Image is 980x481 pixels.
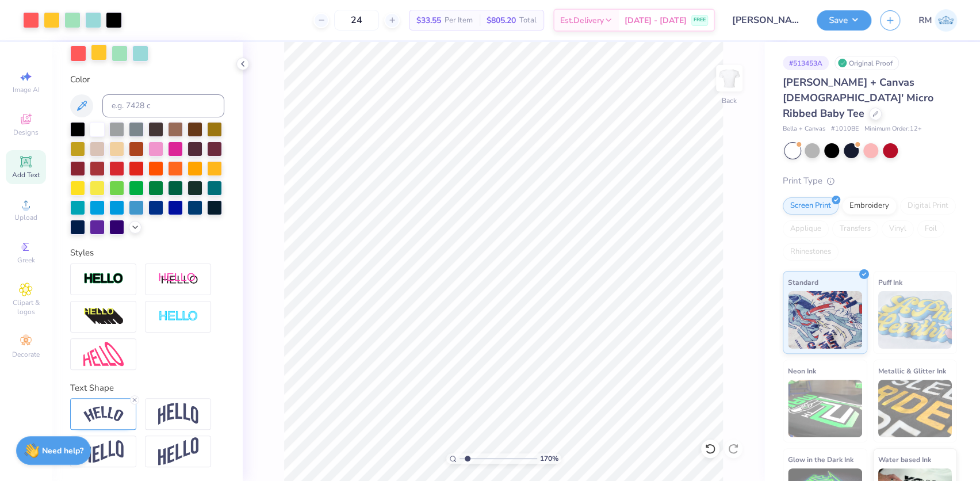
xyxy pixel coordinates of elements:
[416,14,441,26] span: $33.55
[519,14,537,26] span: Total
[917,220,944,238] div: Foil
[17,255,35,265] span: Greek
[70,246,224,259] div: Styles
[540,453,558,464] span: 170 %
[788,291,862,349] img: Standard
[783,197,839,215] div: Screen Print
[158,310,198,323] img: Negative Space
[83,406,124,422] img: Arc
[6,298,46,316] span: Clipart & logos
[102,94,224,117] input: e.g. 7428 c
[718,67,741,90] img: Back
[42,445,83,456] strong: Need help?
[783,75,933,120] span: [PERSON_NAME] + Canvas [DEMOGRAPHIC_DATA]' Micro Ribbed Baby Tee
[13,128,39,137] span: Designs
[334,10,379,30] input: – –
[445,14,473,26] span: Per Item
[83,342,124,367] img: Free Distort
[864,124,922,134] span: Minimum Order: 12 +
[783,174,957,188] div: Print Type
[83,440,124,463] img: Flag
[878,453,931,465] span: Water based Ink
[70,73,224,86] div: Color
[783,243,839,261] div: Rhinestones
[788,365,816,377] span: Neon Ink
[487,14,516,26] span: $805.20
[788,453,853,465] span: Glow in the Dark Ink
[918,14,932,27] span: RM
[918,9,957,32] a: RM
[878,380,952,437] img: Metallic & Glitter Ink
[158,403,198,425] img: Arch
[12,170,40,180] span: Add Text
[783,124,825,134] span: Bella + Canvas
[70,381,224,395] div: Text Shape
[935,9,957,32] img: Roberta Manuel
[723,9,808,32] input: Untitled Design
[878,276,902,288] span: Puff Ink
[14,213,37,222] span: Upload
[694,16,706,24] span: FREE
[783,220,829,238] div: Applique
[817,10,871,30] button: Save
[12,350,40,359] span: Decorate
[788,276,818,288] span: Standard
[832,220,878,238] div: Transfers
[834,56,899,70] div: Original Proof
[842,197,897,215] div: Embroidery
[788,380,862,437] img: Neon Ink
[83,307,124,326] img: 3d Illusion
[783,56,829,70] div: # 513453A
[625,14,687,26] span: [DATE] - [DATE]
[882,220,914,238] div: Vinyl
[158,272,198,287] img: Shadow
[722,96,737,106] div: Back
[831,124,859,134] span: # 1010BE
[560,14,604,26] span: Est. Delivery
[158,437,198,465] img: Rise
[878,291,952,349] img: Puff Ink
[900,197,956,215] div: Digital Print
[13,85,40,94] span: Image AI
[878,365,946,377] span: Metallic & Glitter Ink
[83,272,124,285] img: Stroke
